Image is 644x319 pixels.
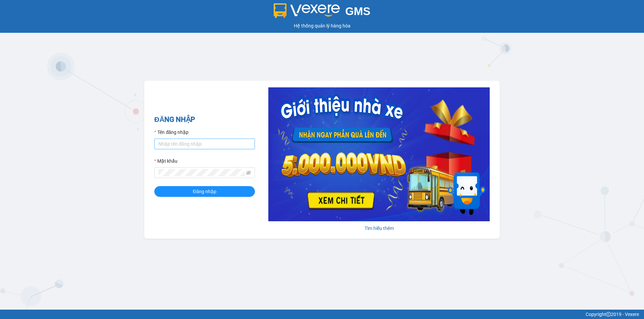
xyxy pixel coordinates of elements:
input: Tên đăng nhập [154,139,255,149]
span: eye-invisible [246,170,251,175]
button: Đăng nhập [154,186,255,197]
h2: ĐĂNG NHẬP [154,114,255,125]
span: Đăng nhập [193,188,216,195]
input: Mật khẩu [158,169,245,176]
img: banner-0 [268,87,490,221]
div: Copyright 2019 - Vexere [5,311,639,318]
span: GMS [345,5,370,17]
label: Mật khẩu [154,157,177,165]
a: GMS [274,10,371,15]
div: Hệ thống quản lý hàng hóa [2,22,642,29]
div: Tìm hiểu thêm [268,225,490,232]
img: logo 2 [274,3,340,18]
label: Tên đăng nhập [154,129,189,136]
span: copyright [606,312,611,317]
